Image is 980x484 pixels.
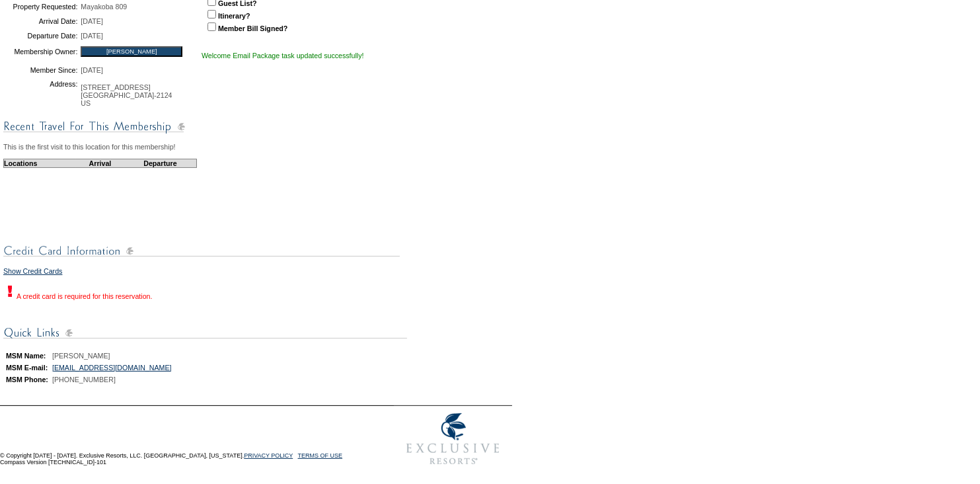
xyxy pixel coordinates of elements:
[6,364,48,372] b: MSM E-mail:
[244,452,293,459] a: PRIVACY POLICY
[81,3,127,11] span: Mayakoba 809
[4,159,77,167] td: Locations
[124,159,197,167] td: Departure
[3,143,176,151] span: This is the first visit to this location for this membership!
[3,43,77,61] td: Membership Owner:
[3,283,153,300] div: A credit card is required for this reservation.
[3,14,77,28] td: Arrival Date:
[52,364,172,372] a: [EMAIL_ADDRESS][DOMAIN_NAME]
[3,283,17,299] img: exclamation.gif
[3,118,185,135] img: subTtlConRecTravel.gif
[76,159,124,167] td: Arrival
[3,61,77,80] td: Member Since:
[52,352,110,360] span: [PERSON_NAME]
[81,32,103,40] span: [DATE]
[52,376,116,383] span: [PHONE_NUMBER]
[81,66,103,74] span: [DATE]
[81,46,182,57] input: [PERSON_NAME]
[394,406,512,472] img: Exclusive Resorts
[6,376,48,383] b: MSM Phone:
[81,17,103,25] span: [DATE]
[3,28,77,43] td: Departure Date:
[3,80,77,110] td: Address:
[3,243,400,259] img: subTtlCreditCard.gif
[81,83,172,107] span: [STREET_ADDRESS] [GEOGRAPHIC_DATA]-2124 US
[218,24,287,32] strong: Member Bill Signed?
[6,352,46,360] b: MSM Name:
[298,452,343,459] a: TERMS OF USE
[218,12,250,20] strong: Itinerary?
[3,325,407,341] img: subTtlConQuickLinks.gif
[202,52,405,60] div: Welcome Email Package task updated successfully!
[3,267,62,275] a: Show Credit Cards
